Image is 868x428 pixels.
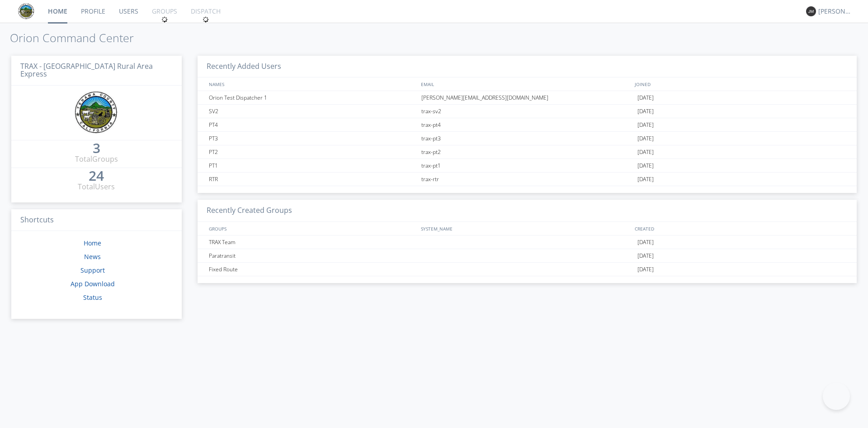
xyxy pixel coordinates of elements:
span: [DATE] [637,263,654,276]
a: PT2trax-pt2[DATE] [198,145,857,159]
a: PT3trax-pt3[DATE] [198,132,857,145]
span: [DATE] [637,118,654,132]
div: NAMES [207,77,416,91]
div: PT1 [207,159,419,172]
span: [DATE] [637,159,654,173]
a: App Download [71,279,115,288]
h3: Recently Added Users [198,56,857,78]
div: trax-pt1 [419,159,635,172]
div: 3 [93,144,100,153]
a: SV2trax-sv2[DATE] [198,105,857,118]
img: 373638.png [806,6,816,16]
div: Total Users [78,182,115,192]
a: 3 [93,144,100,154]
div: Orion Test Dispatcher 1 [207,91,419,104]
div: Total Groups [75,154,118,164]
span: [DATE] [637,132,654,145]
div: [PERSON_NAME] [818,7,852,16]
div: PT4 [207,118,419,131]
a: Support [80,266,105,274]
iframe: Toggle Customer Support [823,383,850,410]
h3: Shortcuts [11,209,182,231]
a: TRAX Team[DATE] [198,236,857,249]
div: [PERSON_NAME][EMAIL_ADDRESS][DOMAIN_NAME] [419,91,635,104]
img: spin.svg [203,16,209,23]
a: 24 [89,171,104,182]
a: Orion Test Dispatcher 1[PERSON_NAME][EMAIL_ADDRESS][DOMAIN_NAME][DATE] [198,91,857,105]
div: PT2 [207,145,419,159]
div: 24 [89,171,104,180]
span: [DATE] [637,236,654,249]
a: Status [83,293,102,302]
div: CREATED [632,222,848,235]
a: News [84,252,101,261]
span: [DATE] [637,145,654,159]
div: Fixed Route [207,263,419,276]
div: RTR [207,173,419,186]
div: trax-pt4 [419,118,635,131]
img: eaff3883dddd41549c1c66aca941a5e6 [18,3,34,19]
div: GROUPS [207,222,416,235]
span: [DATE] [637,91,654,105]
img: spin.svg [161,16,168,23]
a: PT4trax-pt4[DATE] [198,118,857,132]
div: trax-pt3 [419,132,635,145]
span: TRAX - [GEOGRAPHIC_DATA] Rural Area Express [20,61,153,79]
a: PT1trax-pt1[DATE] [198,159,857,173]
div: trax-sv2 [419,105,635,118]
a: Paratransit[DATE] [198,249,857,263]
div: Paratransit [207,249,419,262]
div: SV2 [207,105,419,118]
img: eaff3883dddd41549c1c66aca941a5e6 [75,91,118,135]
div: trax-pt2 [419,145,635,159]
span: [DATE] [637,105,654,118]
div: TRAX Team [207,236,419,249]
span: [DATE] [637,173,654,186]
div: trax-rtr [419,173,635,186]
a: Home [84,239,101,247]
div: EMAIL [419,77,632,91]
div: PT3 [207,132,419,145]
div: SYSTEM_NAME [419,222,632,235]
span: [DATE] [637,249,654,263]
a: RTRtrax-rtr[DATE] [198,173,857,186]
a: Fixed Route[DATE] [198,263,857,276]
div: JOINED [632,77,848,91]
h3: Recently Created Groups [198,200,857,222]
